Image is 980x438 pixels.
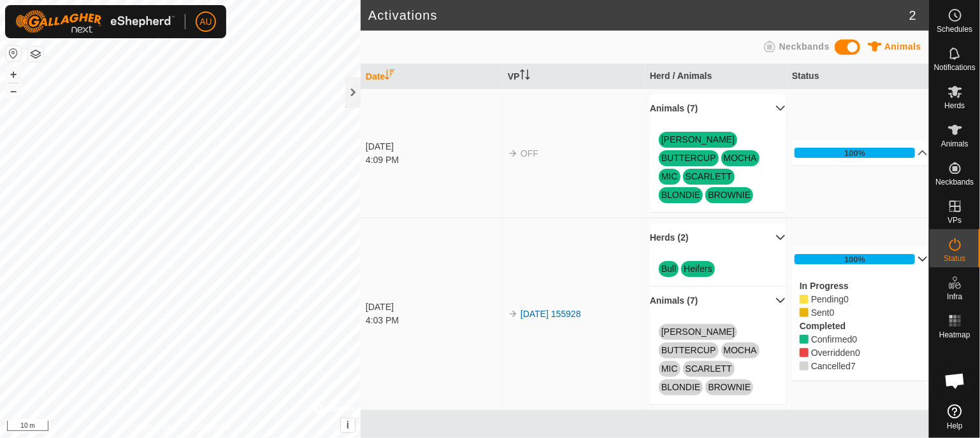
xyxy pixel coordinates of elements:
span: Pending [844,294,849,304]
span: Schedules [937,25,972,33]
label: Completed [800,321,846,331]
span: Pending [811,307,830,318]
button: Reset Map [6,46,21,61]
span: VPs [948,216,962,224]
th: Herd / Animals [645,64,787,89]
div: [DATE] [366,300,501,314]
div: Open chat [936,362,974,400]
div: 100% [795,148,915,158]
a: MIC [661,364,678,374]
img: arrow [508,148,518,159]
a: BROWNIE [708,382,751,392]
div: [DATE] [366,140,501,153]
a: SCARLETT [686,171,732,181]
p-accordion-header: Animals (7) [650,94,786,123]
p-accordion-header: 100% [792,246,928,272]
span: Pending [811,294,844,304]
a: BUTTERCUP [661,153,716,163]
button: i [341,418,355,432]
span: Overridden [811,348,855,358]
a: Heifers [684,264,712,274]
span: OFF [521,148,538,159]
span: Infra [947,293,962,300]
span: Status [944,255,965,262]
span: Animals [941,140,969,148]
span: Heatmap [939,331,970,339]
button: Map Layers [28,46,43,62]
p-sorticon: Activate to sort [520,71,530,81]
a: SCARLETT [686,364,732,374]
span: Herds [944,102,965,109]
a: Contact Us [193,421,231,433]
span: Overridden [855,348,860,358]
span: i [347,420,349,430]
a: BLONDIE [661,190,700,200]
i: 0 Sent [800,308,809,317]
span: Notifications [934,64,976,71]
th: Date [361,64,503,89]
img: Gallagher Logo [15,10,175,33]
a: Bull [661,264,676,274]
a: MOCHA [724,345,757,355]
p-accordion-content: Animals (7) [650,315,786,404]
h2: Activations [368,8,909,23]
button: + [6,67,21,82]
span: Cancelled [851,361,856,371]
span: Sent [830,307,835,318]
p-accordion-header: Animals (7) [650,286,786,315]
span: Neckbands [935,178,974,186]
th: VP [503,64,645,89]
p-sorticon: Activate to sort [385,71,395,81]
i: 0 Confirmed [800,335,809,344]
p-accordion-content: Herds (2) [650,252,786,286]
a: MOCHA [724,153,757,163]
p-accordion-header: 100% [792,140,928,166]
img: arrow [508,309,518,319]
th: Status [787,64,929,89]
a: BLONDIE [661,382,700,392]
span: Cancelled [811,361,851,371]
a: [PERSON_NAME] [661,134,735,145]
a: BROWNIE [708,190,751,200]
div: 100% [844,253,865,265]
a: [PERSON_NAME] [661,327,735,337]
div: 100% [795,254,915,264]
button: – [6,83,21,99]
div: 100% [844,147,865,159]
span: Confirmed [811,334,853,344]
a: Help [930,399,980,435]
i: 0 Overridden [800,348,809,357]
span: Confirmed [853,334,858,344]
span: 2 [909,6,916,25]
a: BUTTERCUP [661,345,716,355]
a: [DATE] 155928 [521,309,581,319]
p-accordion-content: Animals (7) [650,123,786,212]
span: AU [199,15,212,29]
span: Help [947,422,963,430]
i: 7 Cancelled 87609, 87610, 87608, 87606, 87612, 87611, 87607, [800,362,809,371]
div: 4:09 PM [366,153,501,167]
i: 0 Pending [800,295,809,304]
label: In Progress [800,281,849,291]
p-accordion-header: Herds (2) [650,223,786,252]
a: Privacy Policy [130,421,178,433]
span: Animals [884,41,921,52]
a: MIC [661,171,678,181]
p-accordion-content: 100% [792,272,928,381]
span: Neckbands [779,41,830,52]
div: 4:03 PM [366,314,501,327]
